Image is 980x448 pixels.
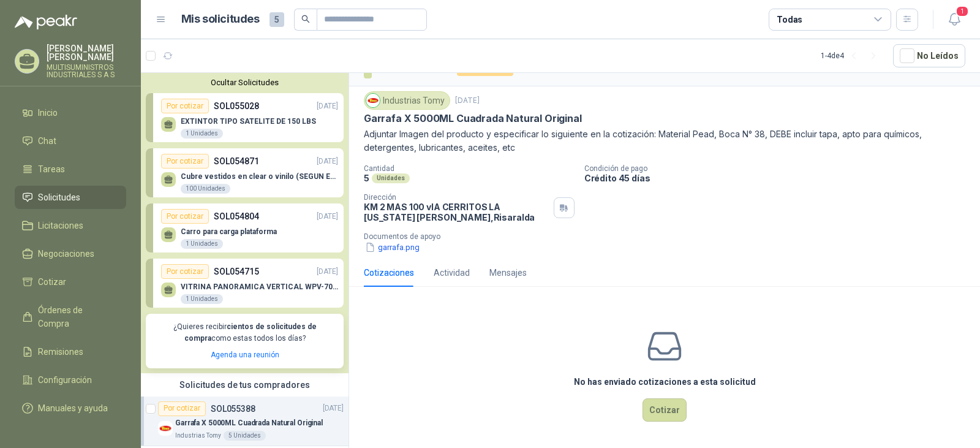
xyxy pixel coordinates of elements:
div: 1 Unidades [181,239,223,249]
div: Por cotizar [161,154,209,169]
span: Órdenes de Compra [38,303,115,330]
p: [DATE] [317,266,338,278]
div: 1 - 4 de 4 [821,46,883,66]
p: Cantidad [364,164,575,173]
p: Garrafa X 5000ML Cuadrada Natural Original [364,112,581,125]
a: Por cotizarSOL054715[DATE] VITRINA PANORAMICA VERTICAL WPV-700FA1 Unidades [146,259,344,308]
p: [DATE] [317,156,338,167]
img: Logo peakr [15,15,77,29]
p: Condición de pago [584,164,975,173]
p: SOL054715 [214,265,259,278]
div: Por cotizar [161,209,209,224]
p: SOL055028 [214,99,259,113]
span: 1 [956,6,969,17]
img: Company Logo [366,94,380,107]
p: Adjuntar Imagen del producto y especificar lo siguiente en la cotización: Material Pead, Boca N° ... [364,127,965,154]
span: Cotizar [38,275,66,289]
p: SOL055388 [211,404,255,413]
a: Chat [15,129,126,153]
span: Chat [38,134,56,148]
a: Tareas [15,158,126,181]
p: [DATE] [317,211,338,222]
p: Garrafa X 5000ML Cuadrada Natural Original [175,417,323,429]
div: 5 Unidades [224,431,266,441]
a: Remisiones [15,340,126,363]
span: Manuales y ayuda [38,401,108,415]
div: Por cotizar [161,264,209,279]
button: No Leídos [893,44,965,67]
a: Agenda una reunión [211,351,279,359]
a: Inicio [15,101,126,124]
a: Por cotizarSOL054871[DATE] Cubre vestidos en clear o vinilo (SEGUN ESPECIFICACIONES DEL ADJUNTO)1... [146,148,344,197]
span: Inicio [38,106,58,120]
p: Cubre vestidos en clear o vinilo (SEGUN ESPECIFICACIONES DEL ADJUNTO) [181,172,338,181]
div: Todas [777,13,802,26]
div: 1 Unidades [181,294,223,304]
a: Cotizar [15,270,126,294]
p: SOL054871 [214,154,259,168]
span: Licitaciones [38,219,83,232]
div: Cotizaciones [364,266,414,279]
button: Cotizar [643,398,687,422]
p: 5 [364,173,369,183]
a: Órdenes de Compra [15,298,126,335]
div: Unidades [372,173,410,183]
span: Tareas [38,162,65,176]
span: Remisiones [38,345,83,359]
p: Carro para carga plataforma [181,227,277,236]
p: MULTISUMINISTROS INDUSTRIALES S A S [47,64,126,78]
a: Configuración [15,368,126,392]
a: Licitaciones [15,214,126,237]
div: Actividad [434,266,470,279]
a: Manuales y ayuda [15,397,126,420]
span: Configuración [38,373,92,387]
h1: Mis solicitudes [181,10,260,28]
p: SOL054804 [214,210,259,223]
div: Mensajes [489,266,527,279]
div: Por cotizar [161,99,209,113]
span: Solicitudes [38,191,80,204]
a: Negociaciones [15,242,126,265]
div: 1 Unidades [181,129,223,139]
a: Por cotizarSOL055028[DATE] EXTINTOR TIPO SATELITE DE 150 LBS1 Unidades [146,93,344,142]
p: Dirección [364,193,549,202]
img: Company Logo [158,421,173,436]
p: ¿Quieres recibir como estas todos los días? [153,321,336,344]
b: cientos de solicitudes de compra [184,322,317,343]
span: Negociaciones [38,247,94,260]
a: Por cotizarSOL054804[DATE] Carro para carga plataforma1 Unidades [146,203,344,252]
p: KM 2 MAS 100 vIA CERRITOS LA [US_STATE] [PERSON_NAME] , Risaralda [364,202,549,222]
p: [DATE] [455,95,480,107]
p: Crédito 45 días [584,173,975,183]
p: VITRINA PANORAMICA VERTICAL WPV-700FA [181,283,338,291]
p: [DATE] [317,101,338,112]
div: 100 Unidades [181,184,230,194]
div: Ocultar SolicitudesPor cotizarSOL055028[DATE] EXTINTOR TIPO SATELITE DE 150 LBS1 UnidadesPor coti... [141,73,349,373]
div: Industrias Tomy [364,91,450,110]
p: EXTINTOR TIPO SATELITE DE 150 LBS [181,117,316,126]
div: Por cotizar [158,401,206,416]
div: Solicitudes de tus compradores [141,373,349,397]
p: [DATE] [323,403,344,414]
p: [PERSON_NAME] [PERSON_NAME] [47,44,126,61]
button: Ocultar Solicitudes [146,78,344,87]
button: garrafa.png [364,241,421,254]
button: 1 [943,9,965,31]
p: Documentos de apoyo [364,232,975,241]
p: Industrias Tomy [175,431,221,441]
span: 5 [269,12,284,27]
span: search [301,15,310,23]
a: Solicitudes [15,186,126,209]
h3: No has enviado cotizaciones a esta solicitud [574,375,756,389]
a: Por cotizarSOL055388[DATE] Company LogoGarrafa X 5000ML Cuadrada Natural OriginalIndustrias Tomy5... [141,397,349,446]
